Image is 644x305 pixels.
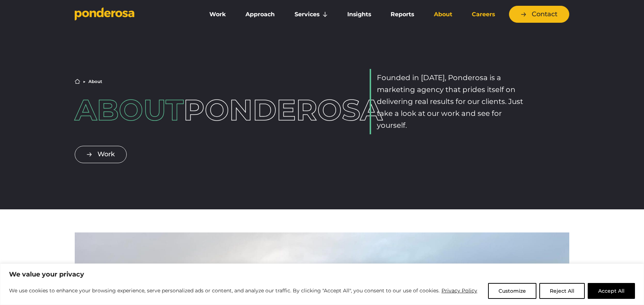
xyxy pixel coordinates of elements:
[425,7,460,22] a: About
[464,7,503,22] a: Careers
[377,72,527,131] p: Founded in [DATE], Ponderosa is a marketing agency that prides itself on delivering real results ...
[488,283,536,299] button: Customize
[588,283,635,299] button: Accept All
[75,7,190,22] a: Go to homepage
[75,92,183,127] span: About
[75,146,127,163] a: Work
[9,270,635,279] p: We value your privacy
[509,6,569,23] a: Contact
[201,7,234,22] a: Work
[75,79,80,84] a: Home
[75,96,274,125] h1: Ponderosa
[83,79,86,84] li: ▶︎
[9,286,478,295] p: We use cookies to enhance your browsing experience, serve personalized ads or content, and analyz...
[237,7,283,22] a: Approach
[441,286,478,295] a: Privacy Policy
[88,79,102,84] li: About
[539,283,585,299] button: Reject All
[286,7,336,22] a: Services
[339,7,379,22] a: Insights
[382,7,422,22] a: Reports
